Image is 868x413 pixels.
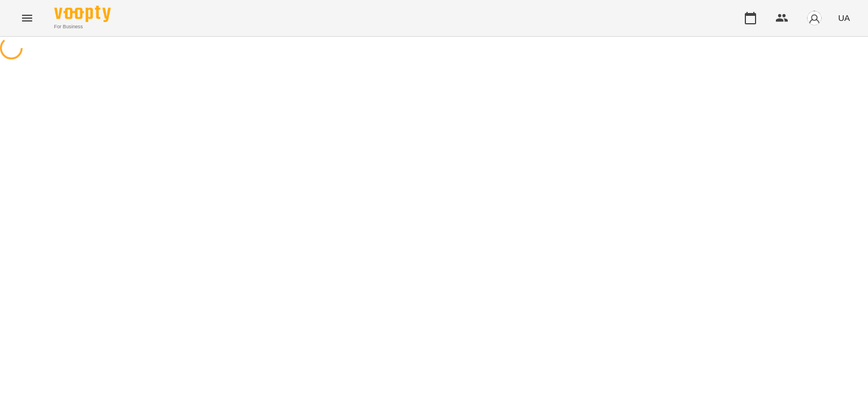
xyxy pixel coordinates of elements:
img: avatar_s.png [806,10,822,26]
img: Voopty Logo [54,6,111,22]
button: Menu [14,5,41,32]
span: For Business [54,23,111,31]
span: UA [838,12,850,24]
button: UA [834,7,854,28]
